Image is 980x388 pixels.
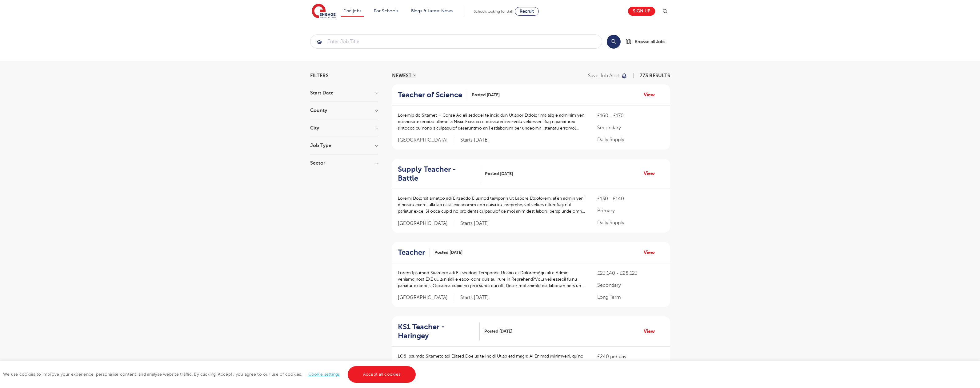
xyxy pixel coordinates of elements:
[398,270,585,289] p: Lorem Ipsumdo Sitametc adi Elitseddoei Temporinc Utlabo et DoloremAgn ali e Admin veniamq nost EX...
[398,137,454,143] span: [GEOGRAPHIC_DATA]
[474,9,514,14] span: Schools looking for staff
[588,73,628,78] button: Save job alert
[398,90,462,99] h2: Teacher of Science
[310,108,378,113] h3: County
[640,73,670,78] span: 773 RESULTS
[588,73,620,78] p: Save job alert
[310,143,378,148] h3: Job Type
[398,322,480,340] a: KS1 Teacher - Haringey
[398,294,454,301] span: [GEOGRAPHIC_DATA]
[597,207,664,214] p: Primary
[597,195,664,202] p: £130 - £140
[597,270,664,277] p: £23,140 - £28,123
[348,366,416,383] a: Accept all cookies
[398,165,475,183] h2: Supply Teacher - Battle
[398,220,454,227] span: [GEOGRAPHIC_DATA]
[398,195,585,214] p: Loremi Dolorsit ametco adi Elitseddo Eiusmod teMporin Ut Labore Etdolorem, al’en admin veni q nos...
[310,126,378,130] h3: City
[312,4,336,19] img: Engage Education
[597,294,664,301] p: Long Term
[343,9,362,13] a: Find jobs
[644,170,659,178] a: View
[310,73,329,78] span: Filters
[515,7,539,16] a: Recruit
[398,112,585,131] p: Loremip do Sitamet – Conse Ad eli seddoei te incididun Utlabor Etdolor ma aliq e adminim ven quis...
[472,92,500,98] span: Posted [DATE]
[411,9,453,13] a: Blogs & Latest News
[597,124,664,131] p: Secondary
[460,220,489,227] p: Starts [DATE]
[310,161,378,166] h3: Sector
[644,91,659,99] a: View
[607,35,621,49] button: Search
[644,327,659,335] a: View
[398,90,467,99] a: Teacher of Science
[398,248,425,257] h2: Teacher
[398,248,430,257] a: Teacher
[597,353,664,360] p: £240 per day
[628,7,655,16] a: Sign up
[484,328,512,334] span: Posted [DATE]
[308,372,340,377] a: Cookie settings
[398,165,480,183] a: Supply Teacher - Battle
[626,38,670,45] a: Browse all Jobs
[597,282,664,289] p: Secondary
[460,294,489,301] p: Starts [DATE]
[310,34,602,49] div: Submit
[310,90,378,95] h3: Start Date
[398,353,585,372] p: LO8 Ipsumdo Sitametc adi Elitsed Doeius te Incidi Utlab etd magn: Al Enimad Minimveni, qu’no exer...
[485,170,513,177] span: Posted [DATE]
[310,35,602,48] input: Submit
[3,372,417,377] span: We use cookies to improve your experience, personalise content, and analyse website traffic. By c...
[374,9,398,13] a: For Schools
[635,38,665,45] span: Browse all Jobs
[434,249,462,256] span: Posted [DATE]
[520,9,534,14] span: Recruit
[597,112,664,119] p: £160 - £170
[597,219,664,226] p: Daily Supply
[644,249,659,257] a: View
[460,137,489,143] p: Starts [DATE]
[597,136,664,143] p: Daily Supply
[398,322,475,340] h2: KS1 Teacher - Haringey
